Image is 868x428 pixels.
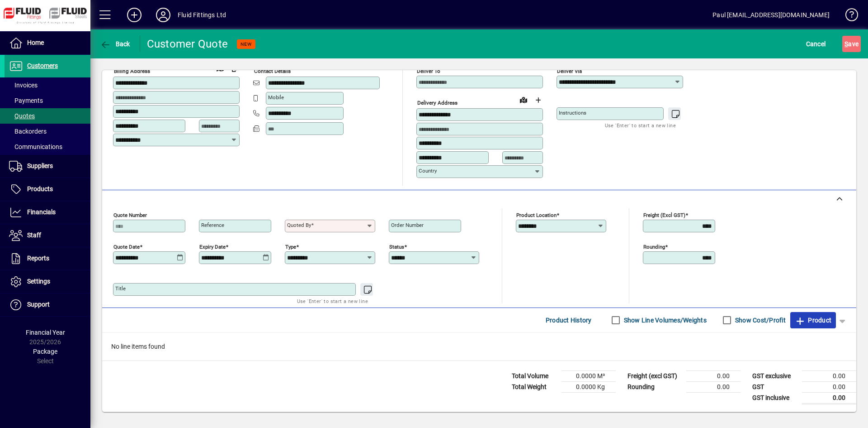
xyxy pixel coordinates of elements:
[5,77,90,93] a: Invoices
[102,333,856,361] div: No line items found
[27,62,58,69] span: Customers
[149,7,178,23] button: Profile
[842,36,861,52] button: Save
[5,139,90,154] a: Communications
[546,313,592,327] span: Product History
[559,110,586,116] mat-label: Instructions
[5,178,90,201] a: Products
[241,41,252,47] span: NEW
[27,231,41,239] span: Staff
[297,296,368,306] mat-hint: Use 'Enter' to start a new line
[9,112,35,120] span: Quotes
[27,162,53,169] span: Suppliers
[9,143,62,150] span: Communications
[516,212,557,218] mat-label: Product location
[748,370,802,381] td: GST exclusive
[623,370,686,381] td: Freight (excl GST)
[100,40,130,48] span: Back
[227,61,242,76] button: Copy to Delivery address
[5,93,90,108] a: Payments
[507,370,561,381] td: Total Volume
[287,222,311,228] mat-label: Quoted by
[561,381,616,392] td: 0.0000 Kg
[27,255,49,262] span: Reports
[27,185,53,192] span: Products
[802,370,856,381] td: 0.00
[27,301,50,308] span: Support
[733,316,786,325] label: Show Cost/Profit
[9,128,47,135] span: Backorders
[542,312,595,328] button: Product History
[113,243,140,250] mat-label: Quote date
[268,94,284,101] mat-label: Mobile
[5,124,90,139] a: Backorders
[147,37,228,51] div: Customer Quote
[686,381,741,392] td: 0.00
[5,247,90,270] a: Reports
[643,212,685,218] mat-label: Freight (excl GST)
[806,37,826,51] span: Cancel
[5,224,90,247] a: Staff
[26,329,65,336] span: Financial Year
[5,293,90,316] a: Support
[5,155,90,178] a: Suppliers
[531,93,545,107] button: Choose address
[5,201,90,224] a: Financials
[557,68,582,74] mat-label: Deliver via
[9,97,43,104] span: Payments
[120,7,149,23] button: Add
[790,312,836,328] button: Product
[804,36,828,52] button: Cancel
[748,392,802,404] td: GST inclusive
[419,168,437,174] mat-label: Country
[686,370,741,381] td: 0.00
[802,392,856,404] td: 0.00
[9,82,38,89] span: Invoices
[712,8,830,22] div: Paul [EMAIL_ADDRESS][DOMAIN_NAME]
[389,243,404,250] mat-label: Status
[391,222,424,228] mat-label: Order number
[516,92,531,107] a: View on map
[90,36,140,52] app-page-header-button: Back
[113,212,147,218] mat-label: Quote number
[5,108,90,124] a: Quotes
[201,222,224,228] mat-label: Reference
[5,270,90,293] a: Settings
[33,348,57,355] span: Package
[27,208,56,216] span: Financials
[417,68,440,74] mat-label: Deliver To
[507,381,561,392] td: Total Weight
[623,381,686,392] td: Rounding
[98,36,132,52] button: Back
[115,285,126,292] mat-label: Title
[605,120,676,130] mat-hint: Use 'Enter' to start a new line
[5,32,90,54] a: Home
[622,316,707,325] label: Show Line Volumes/Weights
[27,39,44,46] span: Home
[802,381,856,392] td: 0.00
[748,381,802,392] td: GST
[561,370,616,381] td: 0.0000 M³
[27,278,50,285] span: Settings
[285,243,296,250] mat-label: Type
[844,40,848,48] span: S
[178,8,226,22] div: Fluid Fittings Ltd
[213,61,227,75] a: View on map
[844,37,859,51] span: ave
[839,2,857,31] a: Knowledge Base
[643,243,665,250] mat-label: Rounding
[199,243,226,250] mat-label: Expiry date
[795,313,831,327] span: Product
